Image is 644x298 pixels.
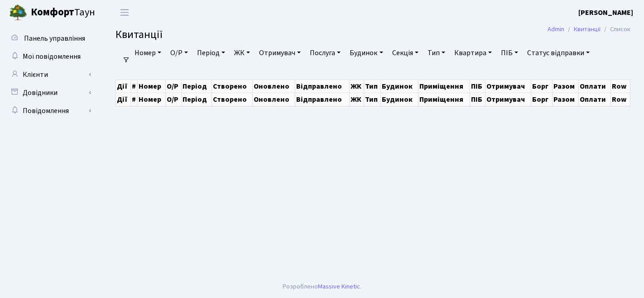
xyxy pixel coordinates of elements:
th: Борг [531,80,552,93]
th: # [130,80,138,93]
th: ПІБ [470,80,485,93]
th: Row [611,80,630,93]
th: # [130,93,138,106]
th: Створено [211,93,252,106]
th: Борг [531,93,552,106]
th: Оновлено [252,93,295,106]
th: Будинок [381,93,418,106]
a: Статус відправки [524,45,593,61]
a: Послуга [306,45,344,61]
th: Номер [138,93,166,106]
th: Разом [552,93,579,106]
a: Секція [389,45,422,61]
th: Відправлено [295,80,349,93]
th: Приміщення [418,80,470,93]
nav: breadcrumb [534,20,644,39]
a: Massive Kinetic [318,282,360,291]
button: Переключити навігацію [113,5,136,20]
th: ПІБ [470,93,485,106]
th: Період [182,80,211,93]
th: Тип [364,80,381,93]
th: О/Р [166,80,182,93]
a: Довідники [5,84,95,102]
th: Разом [552,80,579,93]
img: logo.png [9,4,27,22]
a: Будинок [346,45,386,61]
th: ЖК [349,93,364,106]
span: Панель управління [24,33,85,43]
a: Повідомлення [5,102,95,120]
th: Row [611,93,630,106]
a: Admin [548,24,564,34]
a: Період [193,45,229,61]
div: Розроблено . [283,282,361,292]
th: Період [182,93,211,106]
th: О/Р [166,93,182,106]
a: О/Р [167,45,192,61]
th: Будинок [381,80,418,93]
a: ПІБ [497,45,522,61]
th: Отримувач [485,80,531,93]
span: Таун [31,5,95,20]
span: Квитанції [115,27,163,43]
th: Створено [211,80,252,93]
th: Приміщення [418,93,470,106]
a: Квартира [451,45,495,61]
a: Отримувач [255,45,304,61]
th: Отримувач [485,93,531,106]
a: Мої повідомлення [5,47,95,66]
span: Мої повідомлення [23,52,81,61]
th: Оплати [579,93,611,106]
b: Комфорт [31,5,74,19]
th: Дії [116,93,131,106]
th: Дії [116,80,131,93]
th: ЖК [349,80,364,93]
li: Список [601,24,630,34]
a: Номер [131,45,165,61]
a: ЖК [231,45,254,61]
a: [PERSON_NAME] [578,7,633,18]
th: Тип [364,93,381,106]
a: Тип [424,45,449,61]
a: Панель управління [5,29,95,47]
a: Квитанції [574,24,601,34]
th: Номер [138,80,166,93]
th: Відправлено [295,93,349,106]
th: Оплати [579,80,611,93]
th: Оновлено [252,80,295,93]
a: Клієнти [5,66,95,84]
